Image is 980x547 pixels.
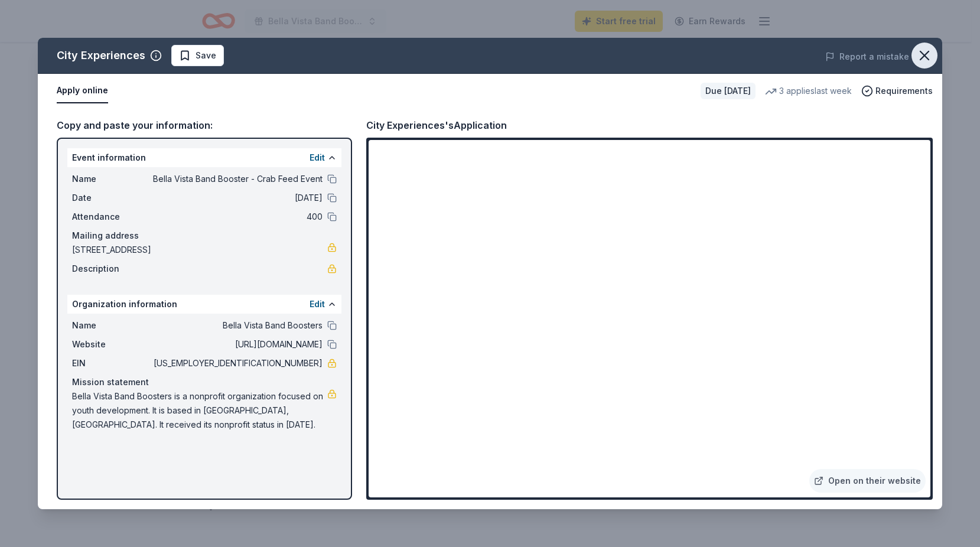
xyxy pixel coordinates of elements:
[875,84,933,98] span: Requirements
[861,84,933,98] button: Requirements
[72,243,327,257] span: [STREET_ADDRESS]
[57,118,352,133] div: Copy and paste your information:
[310,151,325,165] button: Edit
[72,210,151,224] span: Attendance
[72,337,151,351] span: Website
[151,210,323,224] span: 400
[67,148,341,167] div: Event information
[57,79,108,103] button: Apply online
[72,191,151,205] span: Date
[72,229,337,243] div: Mailing address
[151,191,323,205] span: [DATE]
[72,356,151,370] span: EIN
[701,83,756,99] div: Due [DATE]
[151,172,323,186] span: Bella Vista Band Booster - Crab Feed Event
[67,295,341,314] div: Organization information
[310,297,325,311] button: Edit
[72,172,151,186] span: Name
[72,389,327,432] span: Bella Vista Band Boosters is a nonprofit organization focused on youth development. It is based i...
[151,356,323,370] span: [US_EMPLOYER_IDENTIFICATION_NUMBER]
[151,318,323,333] span: Bella Vista Band Boosters
[72,262,151,276] span: Description
[765,84,852,98] div: 3 applies last week
[366,118,507,133] div: City Experiences's Application
[72,318,151,333] span: Name
[196,48,216,63] span: Save
[825,50,909,64] button: Report a mistake
[57,46,145,65] div: City Experiences
[809,469,926,493] a: Open on their website
[171,45,224,66] button: Save
[151,337,323,351] span: [URL][DOMAIN_NAME]
[72,375,337,389] div: Mission statement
